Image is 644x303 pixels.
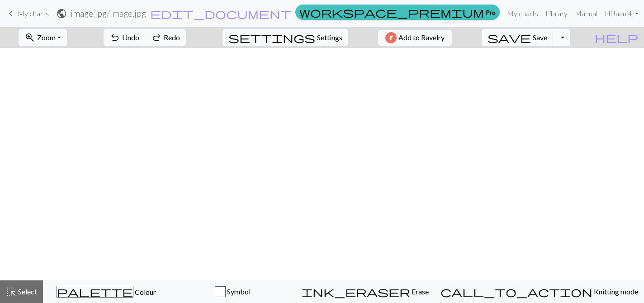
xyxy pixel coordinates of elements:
[223,29,348,46] button: SettingsSettings
[164,33,180,42] span: Redo
[299,6,484,19] span: workspace_premium
[228,31,315,44] span: settings
[488,31,531,44] span: save
[482,29,554,46] button: Save
[24,31,35,44] span: zoom_in
[317,32,342,43] span: Settings
[302,285,410,298] span: ink_eraser
[385,32,397,43] img: Ravelry
[228,32,315,43] i: Settings
[410,287,429,296] span: Erase
[435,280,644,303] button: Knitting mode
[601,5,642,23] a: HiJuani4
[104,29,146,46] button: Undo
[5,7,16,20] span: keyboard_arrow_left
[151,31,162,44] span: redo
[595,31,638,44] span: help
[440,285,592,298] span: call_to_action
[295,5,500,20] a: Pro
[56,7,67,20] span: public
[571,5,601,23] a: Manual
[378,30,452,46] button: Add to Ravelry
[43,280,170,303] button: Colour
[122,33,139,42] span: Undo
[71,8,146,19] h2: image.jpg / image.jpg
[6,285,17,298] span: highlight_alt
[226,287,251,296] span: Symbol
[133,288,156,296] span: Colour
[170,280,296,303] button: Symbol
[37,33,56,42] span: Zoom
[109,31,120,44] span: undo
[145,29,186,46] button: Redo
[503,5,542,23] a: My charts
[150,7,291,20] span: edit_document
[592,287,638,296] span: Knitting mode
[398,32,445,43] span: Add to Ravelry
[296,280,435,303] button: Erase
[17,287,37,296] span: Select
[542,5,571,23] a: Library
[18,9,49,18] span: My charts
[57,285,133,298] span: palette
[533,33,547,42] span: Save
[19,29,67,46] button: Zoom
[5,6,49,21] a: My charts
